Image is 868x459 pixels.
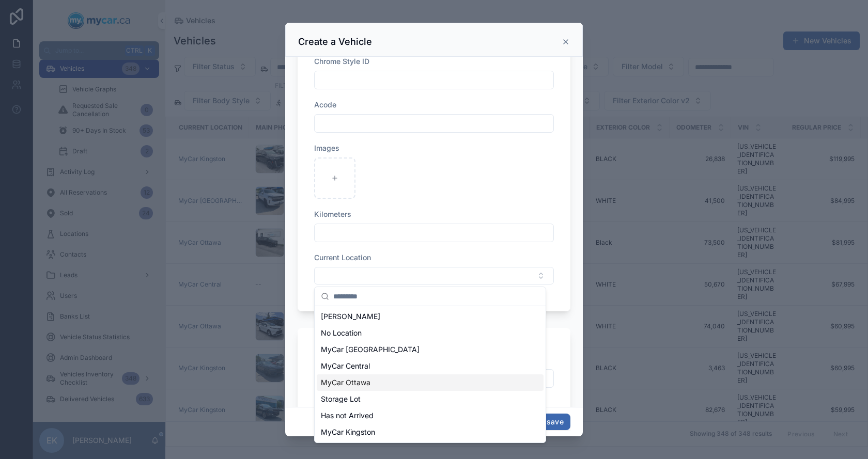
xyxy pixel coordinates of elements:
h3: Create a Vehicle [298,36,372,48]
span: Kilometers [314,210,351,218]
span: MyCar Ottawa [321,377,370,388]
span: Images [314,144,339,152]
span: MyCar [GEOGRAPHIC_DATA] [321,344,420,355]
span: Current Location [314,253,371,262]
span: Acode [314,100,336,109]
button: Select Button [314,267,554,284]
span: MyCar Central [321,361,370,371]
div: Suggestions [315,306,546,442]
span: MyCar Kingston [321,427,375,437]
span: Chrome Style ID [314,57,369,66]
span: Storage Lot [321,394,361,404]
button: save [540,414,570,430]
span: Has not Arrived [321,410,374,421]
span: No Location [321,328,362,338]
span: [PERSON_NAME] [321,311,380,322]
